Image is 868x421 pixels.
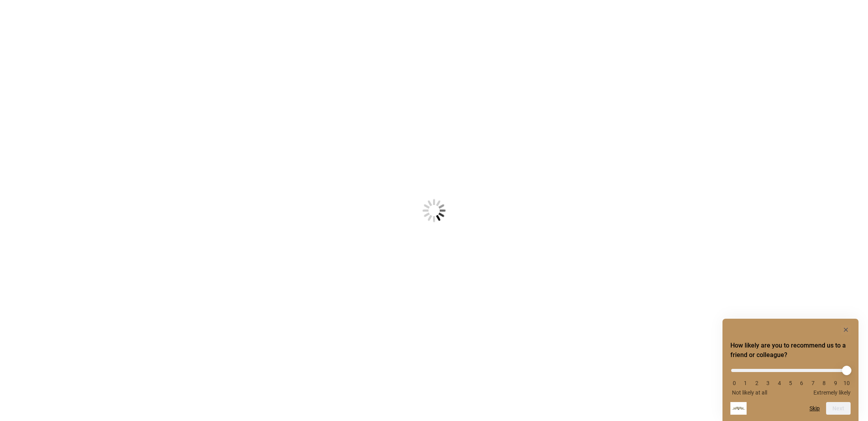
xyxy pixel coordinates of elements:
img: Loading [384,160,485,261]
h2: How likely are you to recommend us to a friend or colleague? Select an option from 0 to 10, with ... [730,341,851,360]
li: 1 [741,380,749,386]
li: 10 [843,380,851,386]
li: 0 [730,380,738,386]
span: Not likely at all [732,389,767,396]
li: 8 [820,380,828,386]
div: How likely are you to recommend us to a friend or colleague? Select an option from 0 to 10, with ... [730,325,851,415]
li: 2 [753,380,761,386]
li: 5 [787,380,794,386]
button: Skip [809,405,820,412]
li: 3 [764,380,772,386]
li: 7 [809,380,817,386]
li: 4 [775,380,783,386]
li: 9 [832,380,840,386]
li: 6 [798,380,806,386]
button: Next question [826,402,851,415]
div: How likely are you to recommend us to a friend or colleague? Select an option from 0 to 10, with ... [730,363,851,396]
span: Extremely likely [813,389,851,396]
button: Hide survey [841,325,851,335]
